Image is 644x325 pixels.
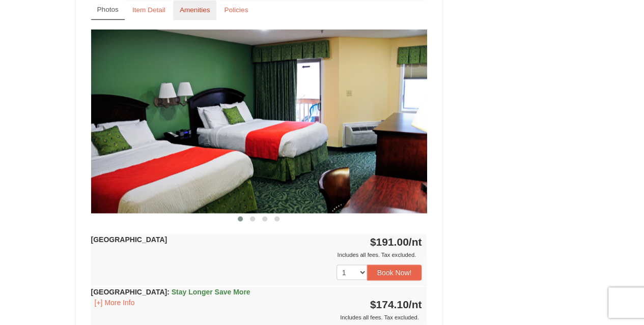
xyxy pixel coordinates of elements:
small: Amenities [180,6,210,14]
strong: $191.00 [370,235,422,247]
small: Photos [97,6,119,13]
strong: [GEOGRAPHIC_DATA] [91,235,167,243]
small: Policies [224,6,248,14]
span: /nt [409,298,422,310]
span: $174.10 [370,298,409,310]
div: Includes all fees. Tax excluded. [91,249,422,259]
span: /nt [409,235,422,247]
button: Book Now! [367,264,422,280]
div: Includes all fees. Tax excluded. [91,312,422,322]
strong: [GEOGRAPHIC_DATA] [91,287,250,296]
span: : [167,287,170,296]
span: Stay Longer Save More [172,287,250,296]
button: [+] More Info [91,297,138,308]
img: 18876286-41-233aa5f3.jpg [91,29,427,213]
small: Item Detail [132,6,165,14]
